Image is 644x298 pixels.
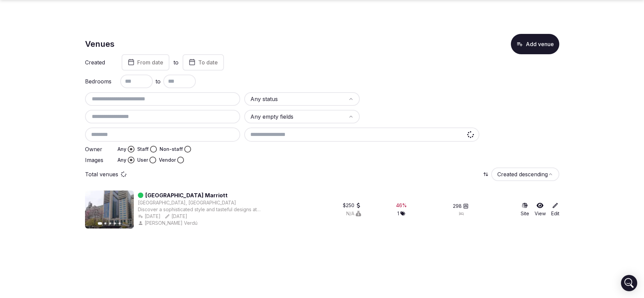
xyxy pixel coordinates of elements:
[198,59,218,66] span: To date
[85,171,118,178] p: Total venues
[85,79,112,84] label: Bedrooms
[155,77,161,85] span: to
[159,157,176,163] label: Vendor
[119,222,121,224] button: Go to slide 5
[109,222,111,224] button: Go to slide 3
[118,146,126,153] label: Any
[183,54,224,71] button: To date
[397,210,405,217] button: 1
[138,206,282,213] div: Discover a sophisticated style and tasteful designs at [GEOGRAPHIC_DATA], our downtown hotel. Exp...
[396,202,407,209] div: 46 %
[138,220,199,226] button: [PERSON_NAME] Verdú
[114,222,116,224] button: Go to slide 4
[165,213,187,220] button: [DATE]
[521,202,529,217] a: Site
[173,59,179,66] label: to
[85,38,115,50] h1: Venues
[535,202,546,217] a: View
[138,199,236,206] button: [GEOGRAPHIC_DATA], [GEOGRAPHIC_DATA]
[98,222,102,225] button: Go to slide 1
[621,275,637,291] div: Open Intercom Messenger
[343,202,361,209] button: $250
[453,203,462,210] span: 298
[85,146,112,152] label: Owner
[138,213,161,220] button: [DATE]
[137,59,163,66] span: From date
[104,222,106,224] button: Go to slide 2
[118,157,126,163] label: Any
[122,54,169,71] button: From date
[85,60,112,65] label: Created
[346,210,361,217] button: N/A
[137,157,148,163] label: User
[511,34,559,54] button: Add venue
[145,191,228,199] a: [GEOGRAPHIC_DATA] Marriott
[160,146,183,153] label: Non-staff
[453,203,469,210] button: 298
[85,157,112,163] label: Images
[85,191,134,229] img: Featured image for Buenos Aires Marriott
[551,202,559,217] a: Edit
[137,146,149,153] label: Staff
